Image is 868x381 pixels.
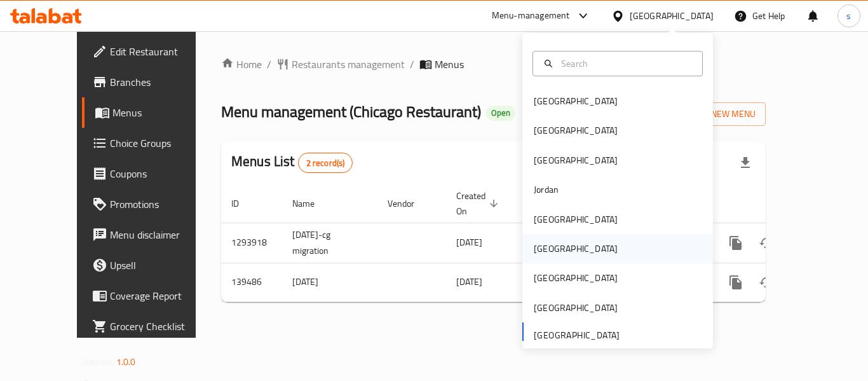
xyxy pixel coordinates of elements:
span: 2 record(s) [299,157,353,169]
div: Total records count [298,153,353,173]
div: [GEOGRAPHIC_DATA] [534,301,618,315]
div: Open [486,106,515,121]
span: Coverage Report [110,288,212,303]
a: Menus [82,97,222,128]
a: Coverage Report [82,281,222,311]
button: Add New Menu [667,102,766,126]
div: [GEOGRAPHIC_DATA] [534,271,618,285]
td: [DATE]-cg migration [282,223,377,263]
span: Menu disclaimer [110,227,212,242]
a: Edit Restaurant [82,36,222,67]
span: Add New Menu [677,106,756,122]
span: Restaurants management [292,57,405,72]
a: Menu disclaimer [82,219,222,250]
div: [GEOGRAPHIC_DATA] [534,94,618,108]
button: more [721,228,751,258]
div: [GEOGRAPHIC_DATA] [534,212,618,226]
td: 139486 [221,263,282,301]
span: Name [292,196,331,211]
span: s [846,9,851,23]
span: Open [486,107,515,118]
button: Change Status [751,228,782,258]
span: Branches [110,74,212,90]
span: Choice Groups [110,135,212,151]
div: Export file [730,148,761,178]
button: more [721,267,751,298]
span: Grocery Checklist [110,319,212,334]
span: Edit Restaurant [110,44,212,59]
span: Created On [456,188,502,219]
a: Home [221,57,262,72]
span: Upsell [110,258,212,273]
span: Vendor [388,196,431,211]
input: Search [556,57,695,71]
nav: breadcrumb [221,57,766,72]
span: Menus [112,105,212,120]
a: Restaurants management [276,57,405,72]
div: [GEOGRAPHIC_DATA] [534,153,618,167]
a: Grocery Checklist [82,311,222,342]
td: 1293918 [221,223,282,263]
span: Menu management ( Chicago Restaurant ) [221,97,481,126]
a: Promotions [82,189,222,219]
li: / [267,57,271,72]
a: Upsell [82,250,222,281]
div: [GEOGRAPHIC_DATA] [534,242,618,256]
a: Branches [82,67,222,97]
span: Version: [83,354,114,370]
a: Choice Groups [82,128,222,158]
span: Promotions [110,197,212,212]
div: [GEOGRAPHIC_DATA] [534,123,618,137]
span: Coupons [110,166,212,181]
div: Menu-management [492,8,570,24]
h2: Menus List [231,152,353,173]
div: Jordan [534,183,559,197]
div: [GEOGRAPHIC_DATA] [630,9,714,23]
li: / [410,57,414,72]
span: [DATE] [456,274,482,290]
span: [DATE] [456,234,482,251]
td: [DATE] [282,263,377,301]
span: Menus [435,57,464,72]
button: Change Status [751,267,782,298]
a: Coupons [82,158,222,189]
span: ID [231,196,255,211]
span: 1.0.0 [116,354,136,370]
